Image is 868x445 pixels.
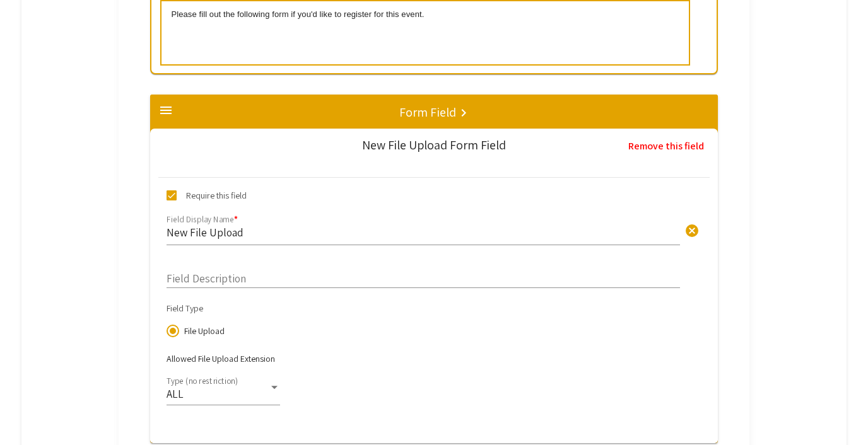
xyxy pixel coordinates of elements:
iframe: Chat [9,388,54,436]
h5: Form Field [399,105,456,120]
p: Please fill out the following form if you'd like to register for this event. [171,9,679,20]
mat-label: Field Type [167,303,203,314]
mat-icon: menu [158,103,173,118]
span: ALL [167,386,184,401]
span: Require this field [186,188,247,203]
mat-icon: keyboard_arrow_right [456,105,471,120]
span: cancel [684,223,700,238]
mat-label: Allowed File Upload Extension [167,353,275,364]
div: New File Upload Form Field [362,139,506,151]
div: Form Field [150,135,718,442]
button: Clear [679,217,705,243]
span: File Upload [179,325,225,337]
input: Display name [167,225,680,240]
button: Remove this field [619,134,713,159]
mat-expansion-panel-header: Form Field [150,95,718,135]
